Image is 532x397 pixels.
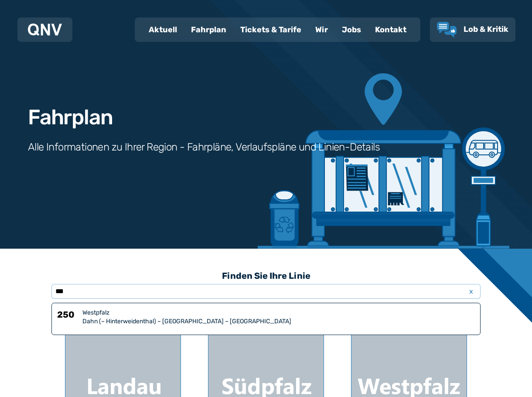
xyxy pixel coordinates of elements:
[184,18,233,41] a: Fahrplan
[335,18,368,41] a: Jobs
[28,107,113,128] h1: Fahrplan
[464,24,508,34] span: Lob & Kritik
[82,317,475,326] div: Dahn (– Hinterweidenthal) – [GEOGRAPHIC_DATA] – [GEOGRAPHIC_DATA]
[28,140,380,154] h3: Alle Informationen zu Ihrer Region - Fahrpläne, Verlaufspläne und Linien-Details
[57,308,79,326] h6: 250
[51,266,481,285] h3: Finden Sie Ihre Linie
[368,18,413,41] a: Kontakt
[437,22,508,38] a: Lob & Kritik
[28,21,62,38] a: QNV Logo
[308,18,335,41] a: Wir
[465,286,477,297] span: x
[82,308,475,317] div: Westpfalz
[28,24,62,36] img: QNV Logo
[233,18,308,41] a: Tickets & Tarife
[142,18,184,41] a: Aktuell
